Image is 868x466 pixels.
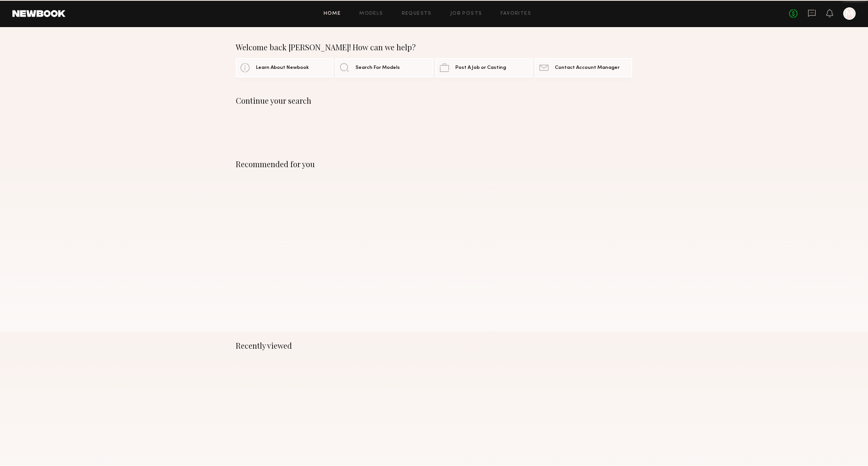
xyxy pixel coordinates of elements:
div: Recently viewed [236,341,632,350]
span: Post A Job or Casting [455,65,506,70]
span: Search For Models [355,65,400,70]
span: Learn About Newbook [256,65,309,70]
span: Contact Account Manager [555,65,619,70]
a: Learn About Newbook [236,58,333,77]
div: Recommended for you [236,159,632,169]
a: Requests [402,11,432,16]
a: M [843,7,856,20]
div: Continue your search [236,96,632,105]
div: Welcome back [PERSON_NAME]! How can we help? [236,43,632,52]
a: Models [359,11,383,16]
a: Search For Models [335,58,433,77]
a: Home [324,11,341,16]
a: Job Posts [450,11,482,16]
a: Contact Account Manager [535,58,632,77]
a: Post A Job or Casting [435,58,533,77]
a: Favorites [501,11,531,16]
